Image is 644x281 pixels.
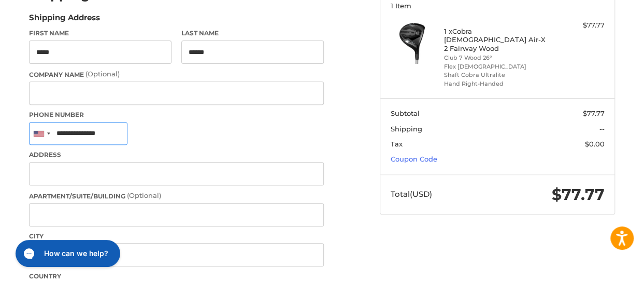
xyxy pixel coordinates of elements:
legend: Shipping Address [29,12,100,29]
li: Flex [DEMOGRAPHIC_DATA] [444,62,549,71]
small: (Optional) [127,191,161,199]
a: Coupon Code [391,155,437,163]
span: Tax [391,140,403,148]
span: Shipping [391,125,422,133]
small: (Optional) [85,70,120,78]
label: Apartment/Suite/Building [29,191,324,201]
div: United States: +1 [30,123,53,145]
span: $0.00 [585,140,605,148]
iframe: Gorgias live chat messenger [10,236,123,271]
li: Club 7 Wood 26° [444,53,549,62]
span: -- [599,125,605,133]
span: $77.77 [552,185,605,204]
label: Company Name [29,69,324,79]
span: Subtotal [391,109,420,117]
label: Last Name [181,29,324,38]
span: Total (USD) [391,189,432,199]
h3: 1 Item [391,2,605,10]
div: $77.77 [551,20,604,31]
label: First Name [29,29,171,38]
label: City [29,232,324,241]
span: $77.77 [583,109,605,117]
h4: 1 x Cobra [DEMOGRAPHIC_DATA] Air-X 2 Fairway Wood [444,27,549,52]
label: Phone Number [29,110,324,119]
li: Hand Right-Handed [444,79,549,88]
li: Shaft Cobra Ultralite [444,71,549,79]
label: Country [29,272,324,281]
label: Address [29,150,324,159]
